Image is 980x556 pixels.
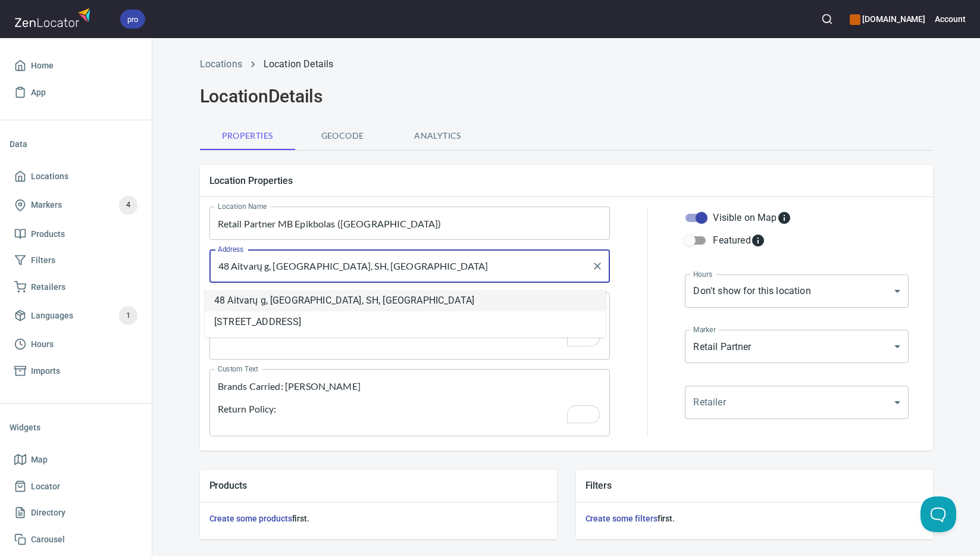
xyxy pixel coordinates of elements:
[31,532,65,547] span: Carousel
[10,413,142,442] li: Widgets
[751,233,765,248] svg: Featured locations are moved to the top of the search results list.
[218,380,602,426] textarea: To enrich screen reader interactions, please activate Accessibility in Grammarly extension settings
[10,274,142,301] a: Retailers
[31,58,54,73] span: Home
[920,496,956,532] iframe: Help Scout Beacon - Open
[777,211,791,225] svg: Whether the location is visible on the map.
[10,79,142,106] a: App
[814,6,840,32] button: Search
[302,129,383,143] span: Geocode
[31,505,65,520] span: Directory
[31,308,73,323] span: Languages
[10,331,142,358] a: Hours
[10,446,142,473] a: Map
[31,198,62,213] span: Markers
[10,526,142,553] a: Carousel
[120,13,145,26] span: pro
[685,386,909,419] div: ​
[119,309,137,323] span: 1
[10,130,142,158] li: Data
[209,512,547,525] h6: first.
[31,364,60,379] span: Imports
[397,129,478,143] span: Analytics
[10,221,142,248] a: Products
[205,311,606,333] li: [STREET_ADDRESS]
[31,85,46,100] span: App
[209,479,547,492] h5: Products
[31,479,60,494] span: Locator
[14,5,94,30] img: zenlocator
[935,6,966,32] button: Account
[10,190,142,221] a: Markers4
[200,86,933,107] h2: Location Details
[31,452,48,467] span: Map
[586,512,923,525] h6: first.
[10,52,142,79] a: Home
[10,300,142,331] a: Languages1
[685,330,909,363] div: Retail Partner
[31,169,68,184] span: Locations
[120,10,145,29] div: pro
[200,57,933,71] nav: breadcrumb
[31,253,55,268] span: Filters
[205,290,606,311] li: 48 Aitvarų g, [GEOGRAPHIC_DATA], SH, [GEOGRAPHIC_DATA]
[713,211,791,225] div: Visible on Map
[935,13,966,26] h6: Account
[207,129,288,143] span: Properties
[850,14,860,25] button: color-CE600E
[119,198,137,212] span: 4
[209,174,923,187] h5: Location Properties
[31,227,65,242] span: Products
[31,280,65,295] span: Retailers
[200,58,242,70] a: Locations
[850,13,925,26] h6: [DOMAIN_NAME]
[850,6,925,32] div: Manage your apps
[10,473,142,500] a: Locator
[685,274,909,308] div: Don't show for this location
[31,337,54,352] span: Hours
[10,247,142,274] a: Filters
[586,479,923,492] h5: Filters
[10,499,142,526] a: Directory
[264,58,333,70] a: Location Details
[10,358,142,385] a: Imports
[209,514,292,523] a: Create some products
[713,233,765,248] div: Featured
[586,514,657,523] a: Create some filters
[10,163,142,190] a: Locations
[589,258,606,274] button: Clear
